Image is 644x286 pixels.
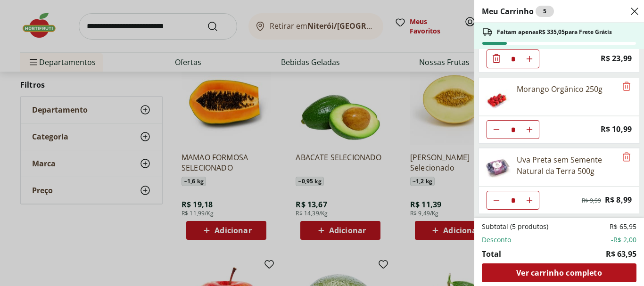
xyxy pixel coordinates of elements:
button: Aumentar Quantidade [520,191,539,210]
button: Diminuir Quantidade [487,120,506,139]
span: R$ 63,95 [606,248,636,260]
input: Quantidade Atual [506,121,520,139]
button: Remove [621,81,632,92]
span: R$ 10,99 [601,123,632,136]
button: Aumentar Quantidade [520,49,539,68]
input: Quantidade Atual [506,50,520,68]
span: Subtotal (5 produtos) [482,222,548,231]
img: Uva Preta sem Semente Natural da Terra 500g [485,154,511,180]
span: Total [482,248,501,260]
img: Morango Orgânico 250g [485,83,511,110]
span: -R$ 2,00 [611,235,636,245]
span: Desconto [482,235,511,245]
span: Ver carrinho completo [516,269,602,277]
span: R$ 9,99 [582,197,601,204]
button: Aumentar Quantidade [520,120,539,139]
input: Quantidade Atual [506,191,520,209]
div: 5 [536,6,554,17]
span: Faltam apenas R$ 335,05 para Frete Grátis [497,28,612,36]
button: Remove [621,152,632,163]
button: Diminuir Quantidade [487,191,506,210]
button: Diminuir Quantidade [487,49,506,68]
a: Ver carrinho completo [482,263,636,282]
div: Morango Orgânico 250g [517,83,603,95]
span: R$ 23,99 [601,52,632,65]
span: R$ 8,99 [605,194,632,206]
div: Uva Preta sem Semente Natural da Terra 500g [517,154,617,177]
span: R$ 65,95 [610,222,636,231]
h2: Meu Carrinho [482,6,554,17]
